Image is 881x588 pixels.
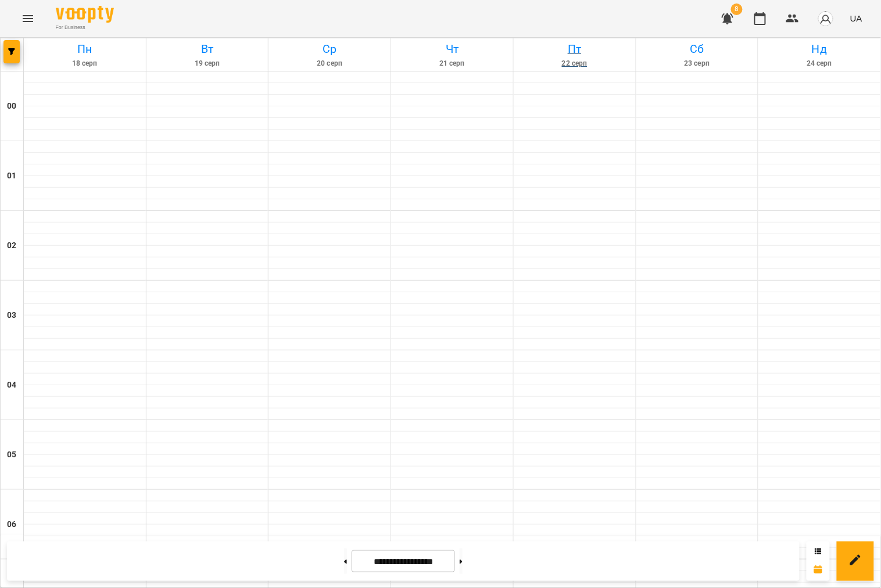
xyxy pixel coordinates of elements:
[56,6,114,23] img: Voopty Logo
[515,40,634,58] h6: Пт
[850,12,862,24] span: UA
[818,10,834,27] img: avatar_s.png
[7,170,16,182] h6: 01
[148,40,267,58] h6: Вт
[7,239,16,252] h6: 02
[393,58,511,69] h6: 21 серп
[638,40,757,58] h6: Сб
[638,58,757,69] h6: 23 серп
[56,24,114,31] span: For Business
[393,40,511,58] h6: Чт
[14,5,42,33] button: Menu
[7,518,16,531] h6: 06
[731,3,743,15] span: 8
[7,449,16,461] h6: 05
[148,58,267,69] h6: 19 серп
[7,309,16,322] h6: 03
[760,58,879,69] h6: 24 серп
[26,40,144,58] h6: Пн
[515,58,634,69] h6: 22 серп
[7,100,16,113] h6: 00
[7,379,16,392] h6: 04
[270,58,389,69] h6: 20 серп
[760,40,879,58] h6: Нд
[270,40,389,58] h6: Ср
[26,58,144,69] h6: 18 серп
[846,8,867,29] button: UA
